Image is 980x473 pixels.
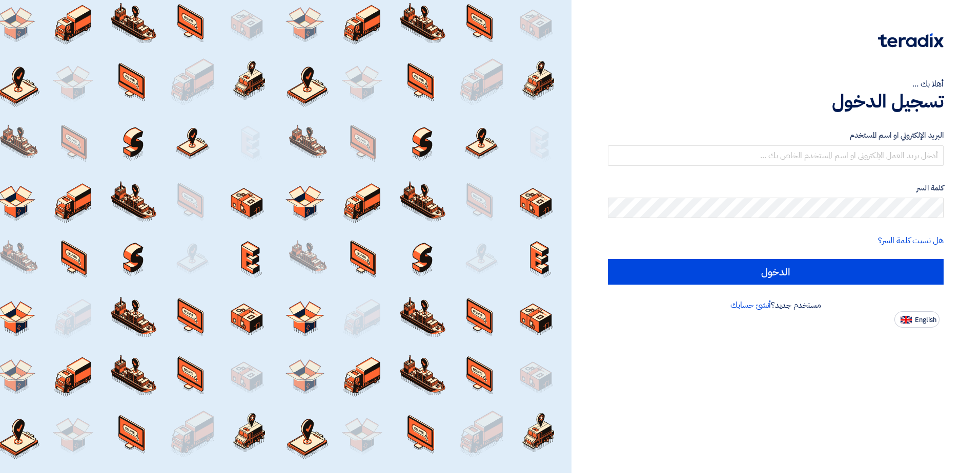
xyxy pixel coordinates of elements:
[608,90,944,113] h1: تسجيل الدخول
[608,182,944,194] label: كلمة السر
[608,78,944,90] div: أهلا بك ...
[608,259,944,285] input: الدخول
[608,130,944,141] label: البريد الإلكتروني او اسم المستخدم
[730,299,771,311] a: أنشئ حسابك
[878,33,944,48] img: Teradix logo
[915,316,936,324] span: English
[608,299,944,311] div: مستخدم جديد؟
[901,316,912,324] img: en-US.png
[878,234,944,247] a: هل نسيت كلمة السر؟
[608,145,944,166] input: أدخل بريد العمل الإلكتروني او اسم المستخدم الخاص بك ...
[894,311,940,328] button: English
